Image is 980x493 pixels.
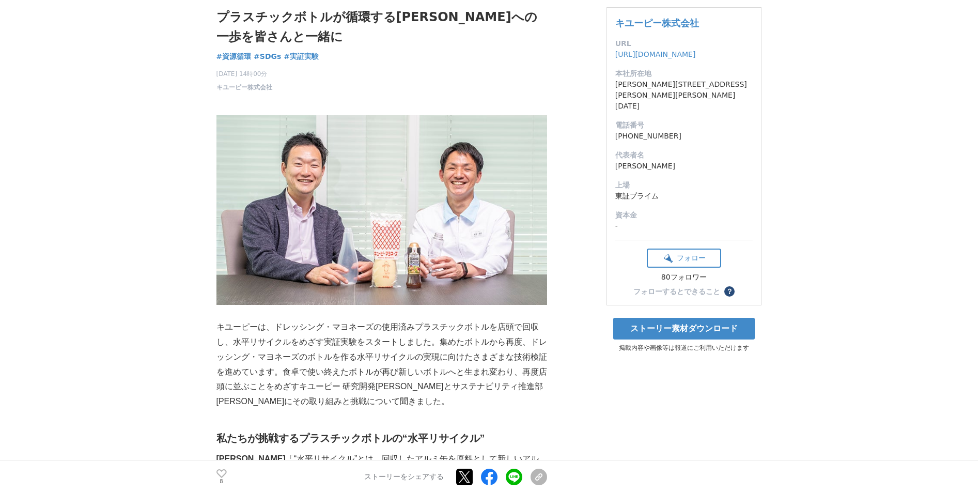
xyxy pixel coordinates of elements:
[633,288,720,295] div: フォローするとできること
[613,318,755,340] a: ストーリー素材ダウンロード
[615,68,753,79] dt: 本社所在地
[615,120,753,131] dt: 電話番号
[216,69,272,79] span: [DATE] 14時00分
[364,472,444,482] p: ストーリーをシェアする
[606,344,761,352] p: 掲載内容や画像等は報道にご利用いただけます
[647,249,721,268] button: フォロー
[615,210,753,221] dt: 資本金
[615,50,696,58] a: [URL][DOMAIN_NAME]
[726,288,733,295] span: ？
[254,52,281,61] span: #SDGs
[615,191,753,202] dd: 東証プライム
[615,180,753,191] dt: 上場
[216,7,547,47] h1: プラスチックボトルが循環する[PERSON_NAME]への一歩を皆さんと一緒に
[615,221,753,232] dd: -
[615,79,753,112] dd: [PERSON_NAME][STREET_ADDRESS][PERSON_NAME][PERSON_NAME][DATE]
[216,83,272,92] a: キユーピー株式会社
[216,115,547,305] img: thumbnail_00b155f0-2de3-11ef-893e-63c79ba1dcbb.png
[216,320,547,409] p: キユーピーは、ドレッシング・マヨネーズの使用済みプラスチックボトルを店頭で回収し、水平リサイクルをめざす実証実験をスタートしました。集めたボトルから再度、ドレッシング・マヨネーズのボトルを作る水...
[216,51,252,62] a: #資源循環
[284,51,319,62] a: #実証実験
[647,273,721,282] div: 80フォロワー
[216,52,252,61] span: #資源循環
[254,51,281,62] a: #SDGs
[615,18,699,28] a: キユーピー株式会社
[216,479,227,484] p: 8
[615,38,753,49] dt: URL
[216,433,485,444] strong: 私たちが挑戦するプラスチックボトルの“水平リサイクル”
[615,161,753,172] dd: [PERSON_NAME]
[615,150,753,161] dt: 代表者名
[216,454,286,463] strong: [PERSON_NAME]
[615,131,753,142] dd: [PHONE_NUMBER]
[284,52,319,61] span: #実証実験
[724,286,735,297] button: ？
